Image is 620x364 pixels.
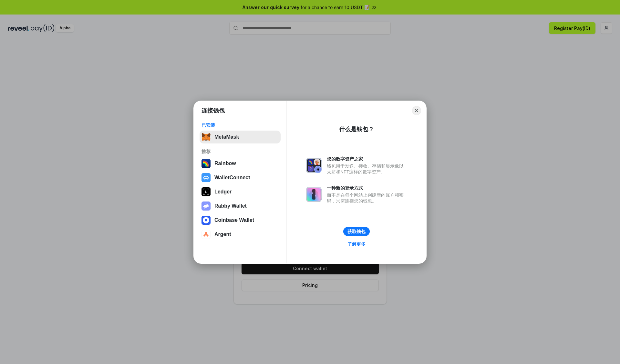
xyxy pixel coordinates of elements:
[201,149,279,154] div: 推荐
[214,175,250,181] div: WalletConnect
[201,122,279,128] div: 已安装
[201,107,225,114] h1: 连接钱包
[306,187,322,202] img: svg+xml,%3Csvg%20xmlns%3D%22http%3A%2F%2Fwww.w3.org%2F2000%2Fsvg%22%20fill%3D%22none%22%20viewBox...
[200,131,281,143] button: MetaMask
[347,229,366,234] div: 获取钱包
[214,189,232,195] div: Ledger
[200,200,281,212] button: Rabby Wallet
[201,187,211,196] img: svg+xml,%3Csvg%20xmlns%3D%22http%3A%2F%2Fwww.w3.org%2F2000%2Fsvg%22%20width%3D%2228%22%20height%3...
[201,159,211,168] img: svg+xml,%3Csvg%20width%3D%22120%22%20height%3D%22120%22%20viewBox%3D%220%200%20120%20120%22%20fil...
[214,231,231,237] div: Argent
[201,230,211,239] img: svg+xml,%3Csvg%20width%3D%2228%22%20height%3D%2228%22%20viewBox%3D%220%200%2028%2028%22%20fill%3D...
[327,192,407,204] div: 而不是在每个网站上创建新的账户和密码，只需连接您的钱包。
[344,240,369,248] a: 了解更多
[200,171,281,184] button: WalletConnect
[339,125,374,133] div: 什么是钱包？
[201,173,211,182] img: svg+xml,%3Csvg%20width%3D%2228%22%20height%3D%2228%22%20viewBox%3D%220%200%2028%2028%22%20fill%3D...
[347,241,366,247] div: 了解更多
[200,228,281,241] button: Argent
[327,163,407,175] div: 钱包用于发送、接收、存储和显示像以太坊和NFT这样的数字资产。
[327,156,407,162] div: 您的数字资产之家
[201,133,211,142] img: svg+xml,%3Csvg%20fill%3D%22none%22%20height%3D%2233%22%20viewBox%3D%220%200%2035%2033%22%20width%...
[201,216,211,225] img: svg+xml,%3Csvg%20width%3D%2228%22%20height%3D%2228%22%20viewBox%3D%220%200%2028%2028%22%20fill%3D...
[327,185,407,191] div: 一种新的登录方式
[214,217,254,223] div: Coinbase Wallet
[200,185,281,198] button: Ledger
[412,106,421,115] button: Close
[200,214,281,227] button: Coinbase Wallet
[214,203,247,209] div: Rabby Wallet
[214,161,236,166] div: Rainbow
[214,134,239,140] div: MetaMask
[306,158,322,173] img: svg+xml,%3Csvg%20xmlns%3D%22http%3A%2F%2Fwww.w3.org%2F2000%2Fsvg%22%20fill%3D%22none%22%20viewBox...
[200,157,281,170] button: Rainbow
[343,227,370,236] button: 获取钱包
[201,202,211,211] img: svg+xml,%3Csvg%20xmlns%3D%22http%3A%2F%2Fwww.w3.org%2F2000%2Fsvg%22%20fill%3D%22none%22%20viewBox...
